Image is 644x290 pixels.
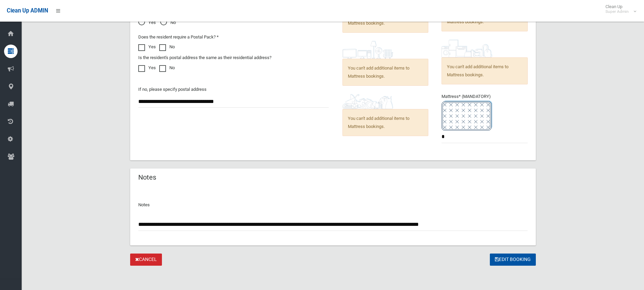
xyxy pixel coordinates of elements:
[138,201,528,209] p: Notes
[138,19,156,27] span: Yes
[442,101,492,131] img: e7408bece873d2c1783593a074e5cb2f.png
[138,54,271,62] label: Is the resident's postal address the same as their residential address?
[342,94,393,109] img: b13cc3517677393f34c0a387616ef184.png
[342,109,429,136] span: You can't add additional items to Mattress bookings.
[602,4,636,14] span: Clean Up
[605,9,629,14] small: Super Admin
[442,57,528,84] span: You can't add additional items to Mattress bookings.
[7,7,48,14] span: Clean Up ADMIN
[160,19,176,27] span: No
[159,64,175,72] label: No
[490,254,536,266] button: Edit Booking
[130,171,164,184] header: Notes
[138,85,207,94] label: If no, please specify postal address
[342,41,393,59] img: 394712a680b73dbc3d2a6a3a7ffe5a07.png
[442,39,492,57] img: 36c1b0289cb1767239cdd3de9e694f19.png
[138,64,156,72] label: Yes
[130,254,162,266] a: Cancel
[442,94,528,131] span: Mattress* (MANDATORY)
[138,33,219,41] label: Does the resident require a Postal Pack? *
[159,43,175,51] label: No
[342,59,429,86] span: You can't add additional items to Mattress bookings.
[138,43,156,51] label: Yes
